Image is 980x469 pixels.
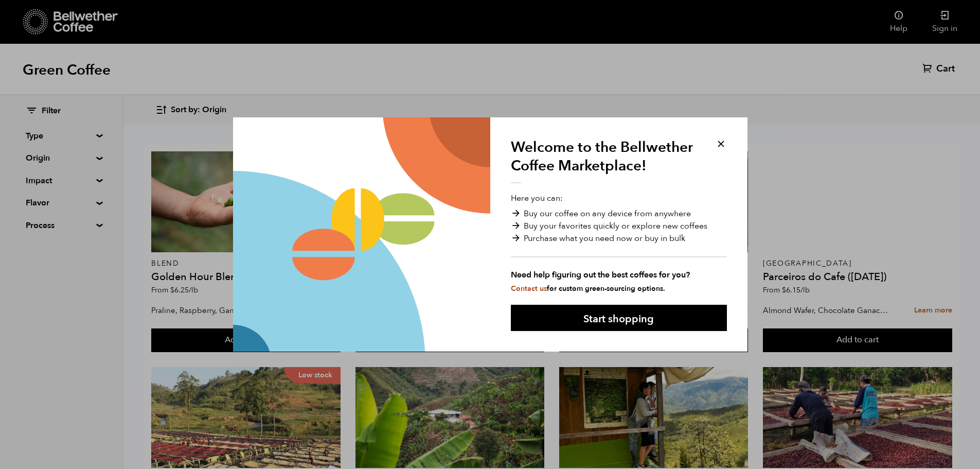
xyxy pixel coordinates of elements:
[511,192,727,294] p: Here you can:
[511,269,727,281] strong: Need help figuring out the best coffees for you?
[511,232,727,245] li: Purchase what you need now or buy in bulk
[511,284,665,293] small: for custom green-sourcing options.
[511,138,701,183] h1: Welcome to the Bellwether Coffee Marketplace!
[511,207,727,220] li: Buy our coffee on any device from anywhere
[511,220,727,232] li: Buy your favorites quickly or explore new coffees
[511,284,547,293] a: Contact us
[511,305,727,331] button: Start shopping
